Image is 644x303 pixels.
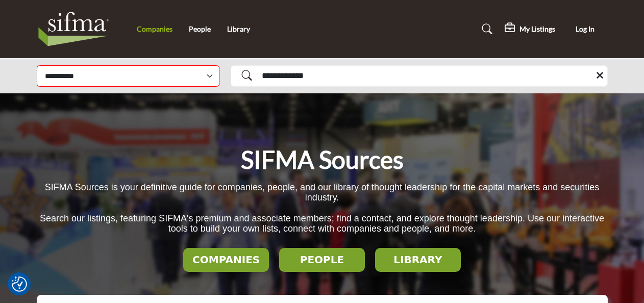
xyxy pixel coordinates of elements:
[231,65,608,87] input: Search Solutions
[12,276,27,292] img: Revisit consent button
[137,24,172,33] a: Companies
[505,23,555,35] div: My Listings
[183,248,269,272] button: COMPANIES
[12,276,27,292] button: Consent Preferences
[563,20,608,39] button: Log In
[472,21,499,37] a: Search
[375,248,461,272] button: LIBRARY
[282,254,362,266] h2: PEOPLE
[227,24,250,33] a: Library
[189,24,211,33] a: People
[279,248,365,272] button: PEOPLE
[241,144,404,175] h1: SIFMA Sources
[186,254,266,266] h2: COMPANIES
[576,24,595,33] span: Log In
[45,182,600,203] span: SIFMA Sources is your definitive guide for companies, people, and our library of thought leadersh...
[40,213,604,234] span: Search our listings, featuring SIFMA's premium and associate members; find a contact, and explore...
[37,65,220,87] select: Select Listing Type Dropdown
[37,9,116,49] img: Site Logo
[378,254,458,266] h2: LIBRARY
[519,24,555,34] h5: My Listings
